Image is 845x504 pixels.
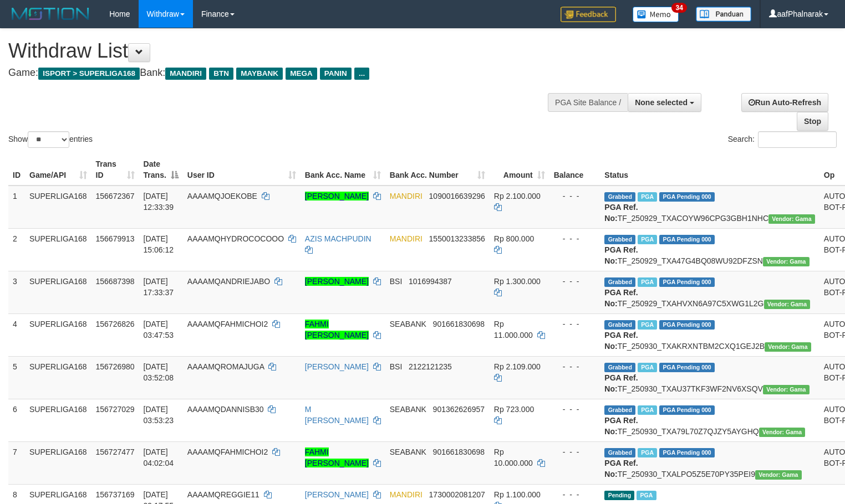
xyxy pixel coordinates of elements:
div: - - - [554,318,596,330]
td: 2 [8,228,25,271]
td: SUPERLIGA168 [25,228,91,271]
span: Rp 2.100.000 [494,192,541,200]
span: Grabbed [604,192,635,202]
a: FAHMI [PERSON_NAME] [305,448,369,467]
div: - - - [554,446,596,457]
div: PGA Site Balance / [548,93,628,112]
td: TF_250930_TXAKRXNTBM2CXQ1GEJ2B [600,313,819,356]
b: PGA Ref. No: [604,416,638,436]
span: Vendor URL: https://trx31.1velocity.biz [763,257,810,266]
span: PANIN [320,68,352,80]
th: Bank Acc. Number: activate to sort column ascending [385,154,490,186]
a: Run Auto-Refresh [741,93,828,112]
td: 7 [8,441,25,484]
th: User ID: activate to sort column ascending [183,154,301,186]
span: 156687398 [96,277,135,286]
th: Trans ID: activate to sort column ascending [91,154,139,186]
span: Copy 2122121235 to clipboard [409,362,452,371]
span: MANDIRI [165,68,206,80]
th: ID [8,154,25,186]
span: MANDIRI [390,192,423,200]
div: - - - [554,404,596,415]
span: PGA Pending [659,363,715,372]
span: Marked by aafandaneth [638,405,657,415]
span: Marked by aafsoycanthlai [638,277,657,287]
span: AAAAMQHYDROCOCOOO [187,234,284,243]
label: Search: [728,131,837,148]
span: SEABANK [390,320,426,328]
span: PGA Pending [659,235,715,244]
span: Grabbed [604,277,635,287]
span: [DATE] 12:33:39 [144,192,174,212]
button: None selected [628,93,701,112]
span: Pending [604,491,634,500]
img: panduan.png [696,7,751,22]
td: TF_250930_TXALPO5Z5E70PY35PEI9 [600,441,819,484]
span: Rp 11.000.000 [494,320,533,340]
span: Vendor URL: https://trx31.1velocity.biz [768,214,815,224]
span: Copy 1550013233856 to clipboard [429,234,485,243]
span: AAAAMQROMAJUGA [187,362,264,371]
span: PGA Pending [659,192,715,202]
span: ... [354,68,369,80]
span: Copy 901661830698 to clipboard [433,320,485,328]
span: Grabbed [604,448,635,457]
b: PGA Ref. No: [604,459,638,479]
span: Copy 901661830698 to clipboard [433,448,485,456]
span: [DATE] 15:06:12 [144,234,174,254]
span: AAAAMQFAHMICHOI2 [187,320,268,328]
span: Rp 1.100.000 [494,490,541,499]
a: M [PERSON_NAME] [305,405,369,425]
span: Rp 723.000 [494,405,534,414]
td: SUPERLIGA168 [25,399,91,441]
span: 34 [671,3,686,13]
a: [PERSON_NAME] [305,277,369,286]
td: 3 [8,271,25,313]
span: Marked by aafsengchandara [638,235,657,244]
b: PGA Ref. No: [604,288,638,308]
span: Grabbed [604,320,635,330]
td: SUPERLIGA168 [25,356,91,399]
td: TF_250929_TXAHVXN6A97C5XWG1L2G [600,271,819,313]
th: Bank Acc. Name: activate to sort column ascending [301,154,385,186]
th: Game/API: activate to sort column ascending [25,154,91,186]
td: SUPERLIGA168 [25,271,91,313]
td: SUPERLIGA168 [25,186,91,229]
span: MEGA [286,68,317,80]
span: SEABANK [390,405,426,414]
td: TF_250929_TXACOYW96CPG3GBH1NHC [600,186,819,229]
span: 156737169 [96,490,135,499]
b: PGA Ref. No: [604,331,638,351]
span: PGA Pending [659,320,715,330]
span: Vendor URL: https://trx31.1velocity.biz [764,300,811,309]
span: Copy 1730002081207 to clipboard [429,490,485,499]
label: Show entries [8,131,93,148]
span: BSI [390,362,403,371]
input: Search: [758,131,837,148]
a: Stop [797,112,828,131]
b: PGA Ref. No: [604,373,638,393]
span: Vendor URL: https://trx31.1velocity.biz [765,342,811,352]
span: MANDIRI [390,490,423,499]
a: [PERSON_NAME] [305,490,369,499]
span: Copy 1090016639296 to clipboard [429,192,485,200]
span: Rp 2.109.000 [494,362,541,371]
span: Vendor URL: https://trx31.1velocity.biz [763,385,810,394]
a: AZIS MACHPUDIN [305,234,371,243]
span: AAAAMQFAHMICHOI2 [187,448,268,456]
th: Amount: activate to sort column ascending [490,154,549,186]
td: SUPERLIGA168 [25,313,91,356]
span: ISPORT > SUPERLIGA168 [38,68,140,80]
span: PGA Pending [659,277,715,287]
td: 1 [8,186,25,229]
span: Marked by aafsengchandara [638,192,657,202]
span: Copy 901362626957 to clipboard [433,405,485,414]
span: Copy 1016994387 to clipboard [409,277,452,286]
span: MAYBANK [236,68,283,80]
span: 156672367 [96,192,135,200]
span: AAAAMQJOEKOBE [187,192,257,200]
span: [DATE] 04:02:04 [144,448,174,467]
span: BSI [390,277,403,286]
span: 156727477 [96,448,135,456]
b: PGA Ref. No: [604,245,638,265]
